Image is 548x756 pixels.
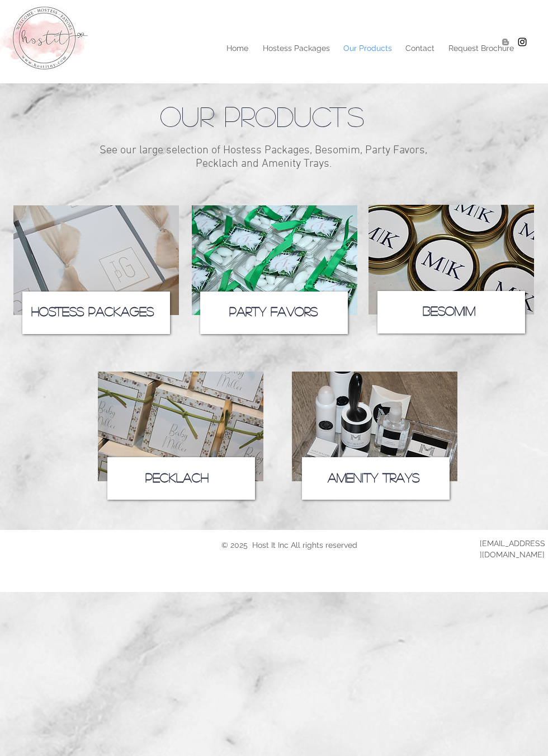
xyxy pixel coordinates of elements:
[229,305,318,317] a: Party Favors
[292,372,457,481] img: IMG_3288_edited.jpg
[336,40,398,57] a: Our Products
[256,40,336,57] a: Hostess Packages
[145,471,209,483] a: Pecklach
[480,539,545,559] a: [EMAIL_ADDRESS][DOMAIN_NAME]
[160,102,364,130] span: Our Products
[31,305,154,317] a: Hostess Packages
[51,40,521,57] nav: Site
[219,40,256,57] a: Home
[328,471,419,483] a: Amenity Trays
[257,40,336,57] p: Hostess Packages
[500,36,511,48] img: Blogger
[100,144,427,171] span: See our large selection of Hostess Packages, Besomim, Party Favors, Pecklach and Amenity Trays.
[517,36,528,48] img: Hostitny
[221,541,357,550] span: © 2025 Host It Inc All rights reserved
[221,40,254,57] p: Home
[13,205,179,315] img: IMG_2054.JPG
[369,205,534,314] img: IMG_4749.JPG
[443,40,519,57] p: Request Brochure
[441,40,521,57] a: Request Brochure
[500,36,528,48] ul: Social Bar
[338,40,398,57] p: Our Products
[192,205,357,315] img: IMG_1662 (2).jpg
[398,40,441,57] a: Contact
[423,304,475,317] a: Besomim
[98,372,263,481] img: IMG_7991.JPG
[400,40,440,57] p: Contact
